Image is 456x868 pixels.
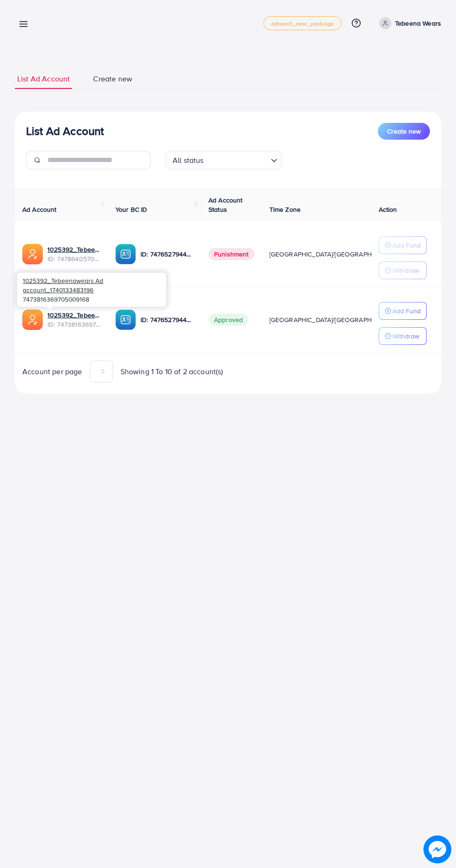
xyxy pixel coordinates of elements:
span: All status [171,154,206,167]
div: Search for option [166,151,282,169]
span: Time Zone [269,205,301,214]
p: ID: 7476527944945549313 [141,314,194,325]
span: Showing 1 To 10 of 2 account(s) [121,366,223,377]
span: adreach_new_package [271,20,334,27]
img: image [423,835,451,863]
span: [GEOGRAPHIC_DATA]/[GEOGRAPHIC_DATA] [269,315,399,324]
span: Create new [387,127,421,136]
h3: List Ad Account [26,124,104,138]
span: Ad Account Status [208,195,243,214]
p: Withdraw [392,330,419,342]
a: 1025392_Tebeenawears Ad account_1740133483196 [47,310,101,320]
img: ic-ads-acc.e4c84228.svg [22,310,43,330]
button: Add Fund [379,302,427,320]
a: adreach_new_package [263,16,342,30]
p: Add Fund [392,305,421,316]
a: 1025392_Tebeena_1741256711649 [47,245,101,254]
p: Tebeena Wears [395,18,441,29]
p: ID: 7476527944945549313 [141,249,194,260]
span: [GEOGRAPHIC_DATA]/[GEOGRAPHIC_DATA] [269,249,399,259]
span: ID: 7478640570643251201 [47,254,101,263]
img: ic-ba-acc.ded83a64.svg [115,244,136,264]
input: Search for option [207,152,267,167]
span: Ad Account [22,205,57,214]
p: Withdraw [392,265,419,276]
span: Punishment [208,248,255,260]
span: Approved [208,314,248,326]
button: Withdraw [379,327,427,345]
span: Action [379,205,397,214]
p: Add Fund [392,240,421,251]
img: ic-ba-acc.ded83a64.svg [115,310,136,330]
span: Your BC ID [115,205,148,214]
div: 7473816369705009168 [17,273,166,306]
button: Create new [378,123,430,140]
span: Create new [93,74,132,84]
span: Account per page [22,366,82,377]
img: ic-ads-acc.e4c84228.svg [22,244,43,264]
button: Withdraw [379,262,427,279]
span: List Ad Account [17,74,70,84]
div: <span class='underline'>1025392_Tebeena_1741256711649</span></br>7478640570643251201 [47,245,101,264]
a: Tebeena Wears [376,17,441,29]
span: ID: 7473816369705009168 [47,320,101,329]
span: 1025392_Tebeenawears Ad account_1740133483196 [23,276,103,294]
button: Add Fund [379,236,427,254]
